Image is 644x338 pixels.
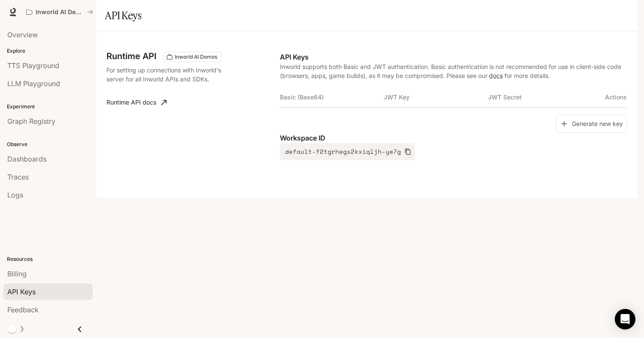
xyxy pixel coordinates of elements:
h3: Runtime API [106,52,156,60]
th: JWT Key [384,87,488,108]
h1: API Keys [105,7,141,24]
div: Open Intercom Messenger [615,309,635,329]
p: Inworld AI Demos [36,9,84,16]
button: All workspaces [22,3,97,21]
p: Workspace ID [280,133,627,143]
div: These keys will apply to your current workspace only [163,52,222,62]
a: docs [489,72,503,79]
p: API Keys [280,52,627,62]
button: default-f2tgrhegs2kxiqljh-ye7g [280,143,415,160]
th: Actions [592,87,627,108]
p: Inworld supports both Basic and JWT authentication. Basic authentication is not recommended for u... [280,62,627,80]
p: For setting up connections with Inworld's server for all Inworld APIs and SDKs. [106,66,231,84]
span: Inworld AI Demos [171,53,221,61]
th: Basic (Base64) [280,87,384,108]
button: Generate new key [556,115,627,133]
a: Runtime API docs [103,94,170,111]
th: JWT Secret [488,87,592,108]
